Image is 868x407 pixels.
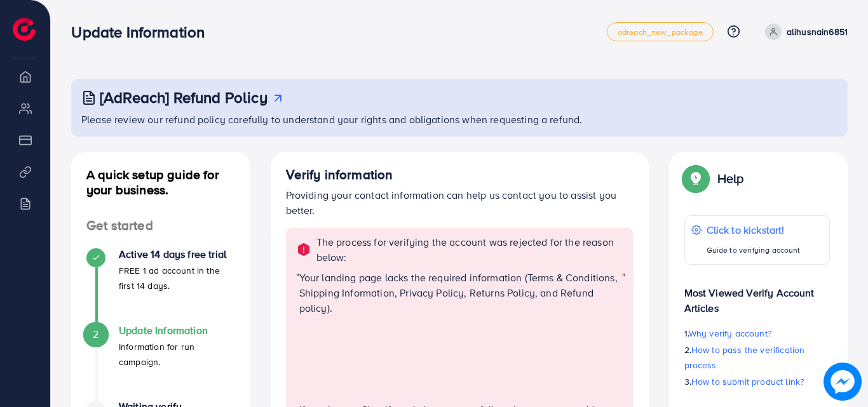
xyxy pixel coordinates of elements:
[707,243,801,258] p: Guide to verifying account
[684,342,831,373] p: 2.
[71,23,215,41] h3: Update Information
[286,167,634,183] h4: Verify information
[707,222,801,237] p: Click to kickstart!
[119,339,235,370] p: Information for run campaign.
[119,324,235,337] h4: Update Information
[689,327,771,340] span: Why verify account?
[119,248,235,260] h4: Active 14 days free trial
[93,327,98,342] span: 2
[316,234,626,265] p: The process for verifying the account was rejected for the reason below:
[618,28,703,36] span: adreach_new_package
[684,374,831,389] p: 3.
[684,344,805,371] span: How to pass the verification process
[71,324,250,401] li: Update Information
[760,23,848,40] a: alihusnain6851
[71,167,250,197] h4: A quick setup guide for your business.
[684,167,707,190] img: Popup guide
[691,375,804,388] span: How to submit product link?
[296,242,311,257] img: alert
[71,218,250,234] h4: Get started
[299,270,623,316] p: Your landing page lacks the required information (Terms & Conditions, Shipping Information, Priva...
[787,24,848,39] p: alihusnain6851
[607,22,714,41] a: adreach_new_package
[119,263,235,293] p: FREE 1 ad account in the first 14 days.
[286,187,634,218] p: Providing your contact information can help us contact you to assist you better.
[100,88,268,107] h3: [AdReach] Refund Policy
[71,248,250,324] li: Active 14 days free trial
[81,112,840,127] p: Please review our refund policy carefully to understand your rights and obligations when requesti...
[684,326,831,341] p: 1.
[824,363,862,401] img: image
[13,18,36,41] img: logo
[717,171,744,186] p: Help
[684,275,831,316] p: Most Viewed Verify Account Articles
